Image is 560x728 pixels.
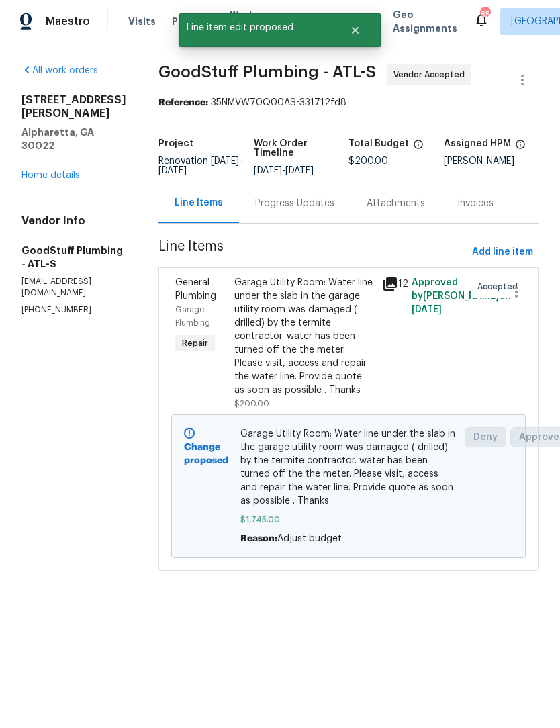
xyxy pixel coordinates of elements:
[255,197,334,210] div: Progress Updates
[277,534,342,543] span: Adjust budget
[172,15,214,28] span: Projects
[158,240,467,265] span: Line Items
[158,139,193,148] h5: Project
[515,139,526,156] span: The hpm assigned to this work order.
[21,171,80,180] a: Home details
[21,126,126,152] h5: Alpharetta, GA 30022
[128,15,156,28] span: Visits
[21,244,126,271] h5: GoodStuff Plumbing - ATL-S
[46,15,90,28] span: Maestro
[240,427,457,508] span: Garage Utility Room: Water line under the slab in the garage utility room was damaged ( drilled) ...
[179,13,333,42] span: Line item edit proposed
[211,156,239,166] span: [DATE]
[254,139,349,158] h5: Work Order Timeline
[467,240,539,265] button: Add line item
[158,156,242,175] span: Renovation
[21,276,126,299] p: [EMAIL_ADDRESS][DOMAIN_NAME]
[254,166,282,175] span: [DATE]
[175,278,216,301] span: General Plumbing
[412,278,511,314] span: Approved by [PERSON_NAME] on
[348,139,409,148] h5: Total Budget
[444,139,511,148] h5: Assigned HPM
[240,513,457,527] span: $1,745.00
[158,64,376,80] span: GoodStuff Plumbing - ATL-S
[382,276,404,292] div: 12
[177,336,214,350] span: Repair
[158,96,539,109] div: 35NMVW70Q00AS-331712fd8
[333,17,377,44] button: Close
[158,98,208,107] b: Reference:
[21,304,126,316] p: [PHONE_NUMBER]
[457,197,494,210] div: Invoices
[480,8,489,21] div: 85
[21,66,98,75] a: All work orders
[254,166,314,175] span: -
[21,214,126,228] h4: Vendor Info
[175,196,223,210] div: Line Items
[348,156,388,166] span: $200.00
[158,156,242,175] span: -
[175,306,210,327] span: Garage - Plumbing
[412,305,442,314] span: [DATE]
[234,400,269,408] span: $200.00
[234,276,374,397] div: Garage Utility Room: Water line under the slab in the garage utility room was damaged ( drilled) ...
[285,166,314,175] span: [DATE]
[413,139,424,156] span: The total cost of line items that have been proposed by Opendoor. This sum includes line items th...
[240,534,277,543] span: Reason:
[158,166,187,175] span: [DATE]
[184,443,228,465] b: Change proposed
[367,197,425,210] div: Attachments
[477,280,523,293] span: Accepted
[230,8,264,35] span: Work Orders
[472,244,533,261] span: Add line item
[21,93,126,120] h2: [STREET_ADDRESS][PERSON_NAME]
[444,156,539,166] div: [PERSON_NAME]
[465,427,506,447] button: Deny
[393,8,457,35] span: Geo Assignments
[393,68,470,81] span: Vendor Accepted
